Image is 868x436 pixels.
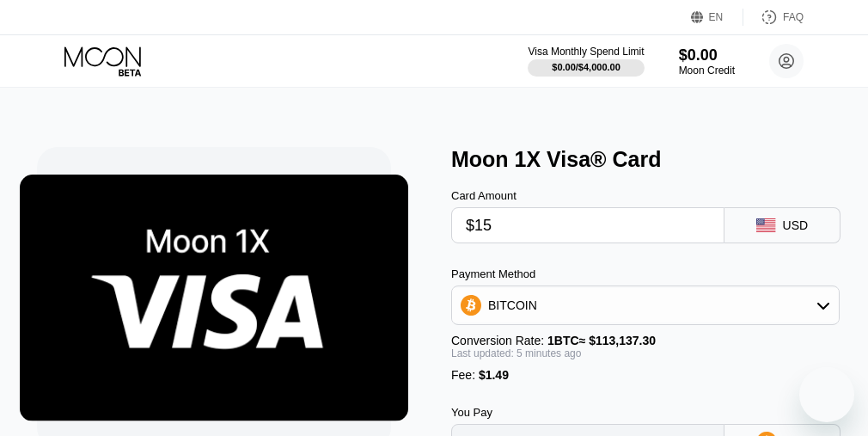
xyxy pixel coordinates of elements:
div: Fee : [451,368,840,382]
div: EN [709,11,724,23]
div: USD [783,218,809,232]
div: FAQ [743,9,804,26]
div: Card Amount [451,189,724,202]
div: $0.00 / $4,000.00 [552,62,620,72]
span: $1.49 [479,368,509,382]
input: $0.00 [466,208,710,243]
div: Last updated: 5 minutes ago [451,347,840,359]
div: Visa Monthly Spend Limit$0.00/$4,000.00 [528,46,644,77]
div: BITCOIN [452,288,839,322]
iframe: Button to launch messaging window [799,367,854,422]
div: Moon 1X Visa® Card [451,147,848,172]
span: 1 BTC ≈ $113,137.30 [547,334,656,347]
div: Payment Method [451,267,840,280]
div: BITCOIN [488,298,537,312]
div: FAQ [783,11,804,23]
div: Conversion Rate: [451,334,840,347]
div: Visa Monthly Spend Limit [528,46,644,58]
div: $0.00 [679,46,735,64]
div: $0.00Moon Credit [679,46,735,77]
div: Moon Credit [679,64,735,77]
div: You Pay [451,406,724,419]
div: EN [691,9,743,26]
